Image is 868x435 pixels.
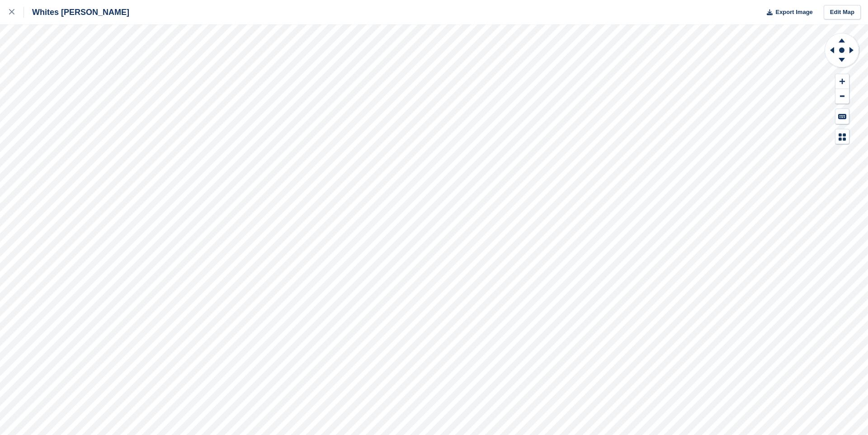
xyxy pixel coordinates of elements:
button: Map Legend [835,129,849,144]
button: Export Image [761,5,813,20]
a: Edit Map [824,5,861,20]
button: Zoom In [835,74,849,89]
button: Keyboard Shortcuts [835,109,849,124]
button: Zoom Out [835,89,849,104]
div: Whites [PERSON_NAME] [24,7,129,18]
span: Export Image [775,8,812,17]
